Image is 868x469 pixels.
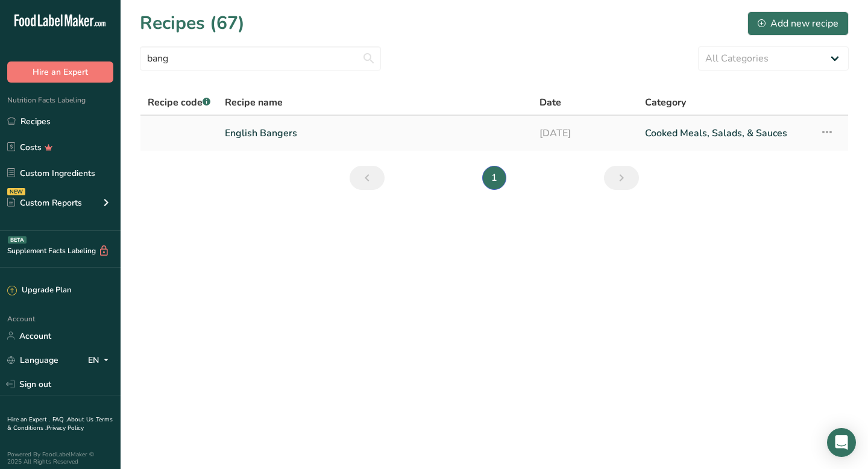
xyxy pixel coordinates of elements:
a: FAQ . [52,415,67,424]
div: Open Intercom Messenger [827,428,856,457]
a: Privacy Policy [46,424,84,432]
span: Date [539,95,561,110]
a: Terms & Conditions . [7,415,113,432]
div: Add new recipe [758,16,838,31]
a: Hire an Expert . [7,415,50,424]
div: BETA [8,236,27,244]
a: Next page [604,166,639,190]
input: Search for recipe [140,46,381,71]
div: Powered By FoodLabelMaker © 2025 All Rights Reserved [7,451,113,465]
button: Hire an Expert [7,61,113,83]
a: English Bangers [225,121,525,146]
span: Recipe code [148,96,210,109]
div: Custom Reports [7,197,82,209]
a: About Us . [67,415,96,424]
a: Previous page [350,166,385,190]
h1: Recipes (67) [140,10,245,37]
div: Upgrade Plan [7,285,71,297]
a: Language [7,350,58,371]
span: Category [645,95,686,110]
span: Recipe name [225,95,283,110]
a: Cooked Meals, Salads, & Sauces [645,121,806,146]
button: Add new recipe [747,11,849,36]
div: NEW [7,188,25,195]
a: [DATE] [539,121,631,146]
div: EN [88,353,113,367]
